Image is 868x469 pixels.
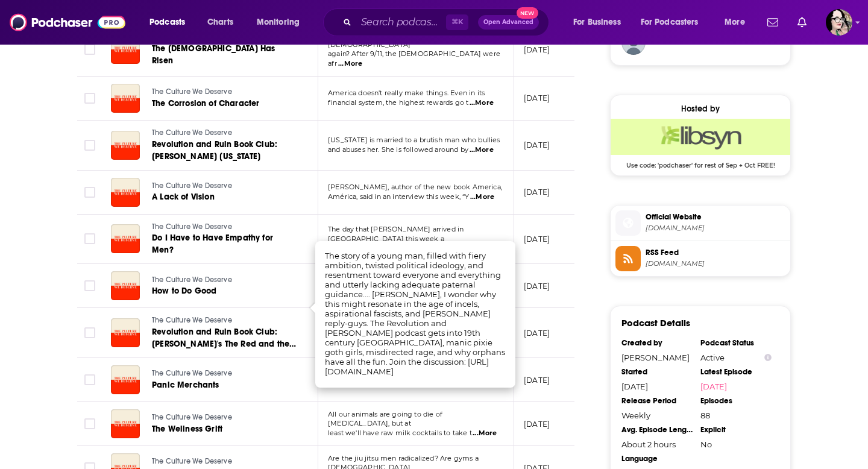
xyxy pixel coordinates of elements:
[646,224,785,233] span: sites.libsyn.com
[573,14,621,31] span: For Business
[641,14,699,31] span: For Podcasters
[611,104,790,114] div: Hosted by
[248,13,315,32] button: open menu
[84,233,95,244] span: Toggle select row
[356,13,446,32] input: Search podcasts, credits, & more...
[152,412,295,423] a: The Culture We Deserve
[621,425,693,435] div: Avg. Episode Length
[84,374,95,385] span: Toggle select row
[152,285,295,297] a: How to Do Good
[621,353,693,362] div: [PERSON_NAME]
[764,353,772,362] button: Show Info
[152,327,296,361] span: Revolution and Ruin Book Club: [PERSON_NAME]'s The Red and the Black
[149,14,185,31] span: Podcasts
[524,140,550,150] p: [DATE]
[10,11,125,34] img: Podchaser - Follow, Share and Rate Podcasts
[470,145,494,155] span: ...More
[152,380,219,390] span: Panic Merchants
[152,424,222,434] span: The Wellness Grift
[152,233,273,255] span: Do I Have to Have Empathy for Men?
[646,247,785,258] span: RSS Feed
[152,98,295,110] a: The Corrosion of Character
[152,222,232,231] span: The Culture We Deserve
[152,128,297,139] a: The Culture We Deserve
[328,89,485,97] span: America doesn't really make things. Even in its
[328,429,472,437] span: least we'll have raw milk cocktails to take t
[84,44,95,55] span: Toggle select row
[328,49,500,68] span: again? After 9/11, the [DEMOGRAPHIC_DATA] were afr
[621,338,693,348] div: Created by
[152,368,295,379] a: The Culture We Deserve
[621,382,693,391] div: [DATE]
[152,191,295,203] a: A Lack of Vision
[826,9,852,36] button: Show profile menu
[84,280,95,291] span: Toggle select row
[338,59,362,69] span: ...More
[328,98,468,107] span: financial system, the highest rewards go t
[524,375,550,385] p: [DATE]
[335,8,561,36] div: Search podcasts, credits, & more...
[483,19,533,25] span: Open Advanced
[200,13,241,32] a: Charts
[84,327,95,338] span: Toggle select row
[524,45,550,55] p: [DATE]
[152,286,216,296] span: How to Do Good
[152,275,295,286] a: The Culture We Deserve
[524,93,550,103] p: [DATE]
[328,31,455,49] span: Why is everyone so worried about the [DEMOGRAPHIC_DATA]
[611,119,790,168] a: Libsyn Deal: Use code: 'podchaser' for rest of Sep + Oct FREE!
[700,439,772,449] div: No
[621,439,693,449] div: About 2 hours
[328,145,468,154] span: and abuses her. She is followed around by
[793,12,811,33] a: Show notifications dropdown
[700,353,772,362] div: Active
[517,7,538,19] span: New
[621,396,693,406] div: Release Period
[152,192,215,202] span: A Lack of Vision
[152,369,232,377] span: The Culture We Deserve
[84,93,95,104] span: Toggle select row
[633,13,716,32] button: open menu
[621,411,693,420] div: Weekly
[700,338,772,348] div: Podcast Status
[152,326,297,350] a: Revolution and Ruin Book Club: [PERSON_NAME]'s The Red and the Black
[611,155,790,169] span: Use code: 'podchaser' for rest of Sep + Oct FREE!
[84,187,95,198] span: Toggle select row
[700,425,772,435] div: Explicit
[152,98,259,109] span: The Corrosion of Character
[615,246,785,271] a: RSS Feed[DOMAIN_NAME]
[152,316,232,324] span: The Culture We Deserve
[152,222,297,233] a: The Culture We Deserve
[763,12,783,33] a: Show notifications dropdown
[207,14,233,31] span: Charts
[700,411,772,420] div: 88
[152,456,295,467] a: The Culture We Deserve
[470,192,494,202] span: ...More
[152,275,232,284] span: The Culture We Deserve
[152,87,295,98] a: The Culture We Deserve
[152,139,277,162] span: Revolution and Ruin Book Club: [PERSON_NAME] [US_STATE]
[152,413,232,421] span: The Culture We Deserve
[84,418,95,429] span: Toggle select row
[700,382,772,391] a: [DATE]
[152,181,232,190] span: The Culture We Deserve
[725,14,745,31] span: More
[646,259,785,268] span: feeds.libsyn.com
[470,98,494,108] span: ...More
[152,232,297,256] a: Do I Have to Have Empathy for Men?
[152,181,295,192] a: The Culture We Deserve
[565,13,636,32] button: open menu
[611,119,790,155] img: Libsyn Deal: Use code: 'podchaser' for rest of Sep + Oct FREE!
[152,379,295,391] a: Panic Merchants
[524,328,550,338] p: [DATE]
[328,183,502,191] span: [PERSON_NAME], author of the new book America,
[700,396,772,406] div: Episodes
[328,410,442,428] span: All our animals are going to die of [MEDICAL_DATA], but at
[152,87,232,96] span: The Culture We Deserve
[646,212,785,222] span: Official Website
[152,128,232,137] span: The Culture We Deserve
[325,251,505,376] span: The story of a young man, filled with fiery ambition, twisted political ideology, and resentment ...
[328,136,500,144] span: [US_STATE] is married to a brutish man who bullies
[716,13,760,32] button: open menu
